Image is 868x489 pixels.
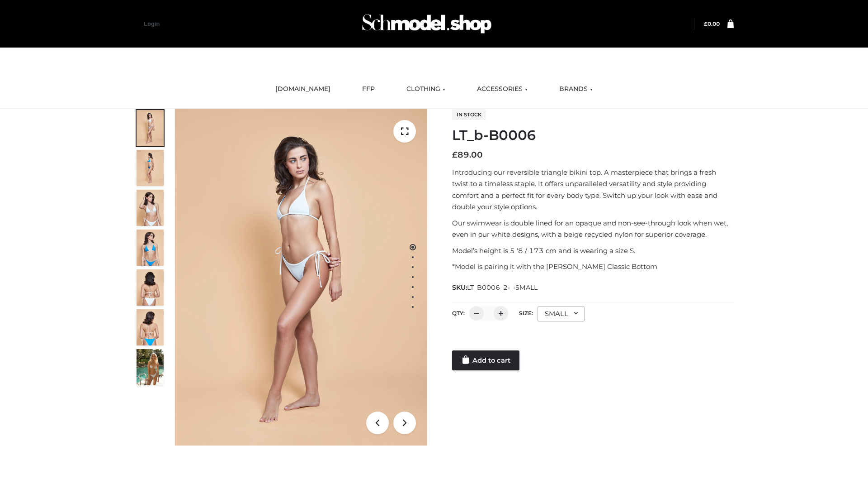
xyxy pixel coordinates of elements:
[269,79,337,99] a: [DOMAIN_NAME]
[137,349,164,385] img: Arieltop_CloudNine_AzureSky2.jpg
[452,167,734,213] p: Introducing our reversible triangle bikini top. A masterpiece that brings a fresh twist to a time...
[452,150,483,160] bdi: 89.00
[144,20,160,27] a: Login
[467,283,538,292] span: LT_B0006_2-_-SMALL
[704,20,720,27] a: £0.00
[704,20,720,27] bdi: 0.00
[137,309,164,345] img: ArielClassicBikiniTop_CloudNine_AzureSky_OW114ECO_8-scaled.jpg
[355,79,382,99] a: FFP
[452,261,734,273] p: *Model is pairing it with the [PERSON_NAME] Classic Bottom
[175,109,427,446] img: ArielClassicBikiniTop_CloudNine_AzureSky_OW114ECO_1
[519,310,533,316] label: Size:
[400,79,452,99] a: CLOTHING
[137,150,164,186] img: ArielClassicBikiniTop_CloudNine_AzureSky_OW114ECO_2-scaled.jpg
[552,79,599,99] a: BRANDS
[452,282,538,293] span: SKU:
[452,245,734,257] p: Model’s height is 5 ‘8 / 173 cm and is wearing a size S.
[137,269,164,306] img: ArielClassicBikiniTop_CloudNine_AzureSky_OW114ECO_7-scaled.jpg
[538,306,585,321] div: SMALL
[452,310,465,316] label: QTY:
[452,109,486,120] span: In stock
[452,350,519,370] a: Add to cart
[452,150,458,160] span: £
[704,20,708,27] span: £
[137,190,164,226] img: ArielClassicBikiniTop_CloudNine_AzureSky_OW114ECO_3-scaled.jpg
[470,79,534,99] a: ACCESSORIES
[137,110,164,146] img: ArielClassicBikiniTop_CloudNine_AzureSky_OW114ECO_1-scaled.jpg
[359,6,495,42] img: Schmodel Admin 964
[137,230,164,266] img: ArielClassicBikiniTop_CloudNine_AzureSky_OW114ECO_4-scaled.jpg
[452,217,734,240] p: Our swimwear is double lined for an opaque and non-see-through look when wet, even in our white d...
[452,127,734,144] h1: LT_b-B0006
